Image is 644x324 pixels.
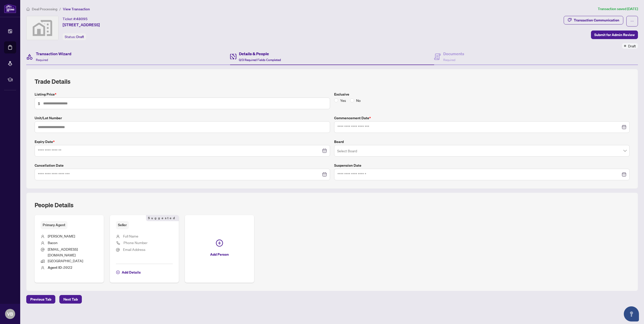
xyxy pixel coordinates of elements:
span: Email Address [123,247,145,252]
span: 48095 [76,17,88,21]
label: Board [334,139,630,144]
span: Primary Agent [41,221,67,229]
span: [GEOGRAPHIC_DATA] [48,258,83,263]
span: View Transaction [63,7,90,11]
span: Previous Tab [30,295,51,303]
span: $ [38,101,40,106]
img: svg%3e [27,16,58,40]
span: Full Name [123,234,138,238]
span: [STREET_ADDRESS] [63,22,100,28]
div: Transaction Communication [574,16,619,24]
button: Transaction Communication [564,16,623,24]
li: / [59,6,61,12]
span: Required [443,58,455,62]
h4: Documents [443,51,464,57]
label: Commencement Date [334,115,630,121]
span: Yes [338,98,348,103]
label: Exclusive [334,92,630,97]
h2: Trade Details [35,77,630,85]
b: Agent ID : [48,265,63,270]
span: 3922 [48,265,72,270]
span: Seller [116,221,129,229]
span: Draft [628,43,636,49]
div: Ticket #: [63,16,88,22]
span: Submit for Admin Review [594,31,635,39]
button: Next Tab [59,295,82,304]
img: logo [4,4,16,13]
span: Draft [76,35,84,39]
article: Transaction saved [DATE] [598,6,638,12]
label: Cancellation Date [35,163,330,168]
span: [EMAIL_ADDRESS][DOMAIN_NAME] [48,247,78,257]
span: Phone Number [123,240,147,245]
button: Submit for Admin Review [591,31,638,39]
span: VB [7,310,13,317]
span: Deal Processing [32,7,57,11]
span: plus-circle [216,240,223,247]
span: ellipsis [630,19,634,23]
label: Expiry Date [35,139,330,144]
label: Listing Price [35,92,330,97]
button: Add Details [116,268,141,277]
h4: Transaction Wizard [36,51,71,57]
span: plus-circle [116,271,120,274]
span: Next Tab [63,295,78,303]
label: Suspension Date [334,163,630,168]
h2: People Details [35,201,73,209]
span: Bacon [48,240,58,245]
span: 0/3 Required Fields Completed [239,58,281,62]
button: Open asap [624,306,639,321]
span: [PERSON_NAME] [48,234,75,238]
button: Previous Tab [26,295,55,304]
span: home [26,7,30,11]
span: No [354,98,363,103]
label: Unit/Lot Number [35,115,330,121]
span: Required [36,58,48,62]
span: Add Details [122,268,141,276]
div: Status: [63,33,86,40]
h4: Details & People [239,51,281,57]
button: Add Person [185,215,254,283]
span: Add Person [210,250,229,258]
span: Suggested [146,215,179,221]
